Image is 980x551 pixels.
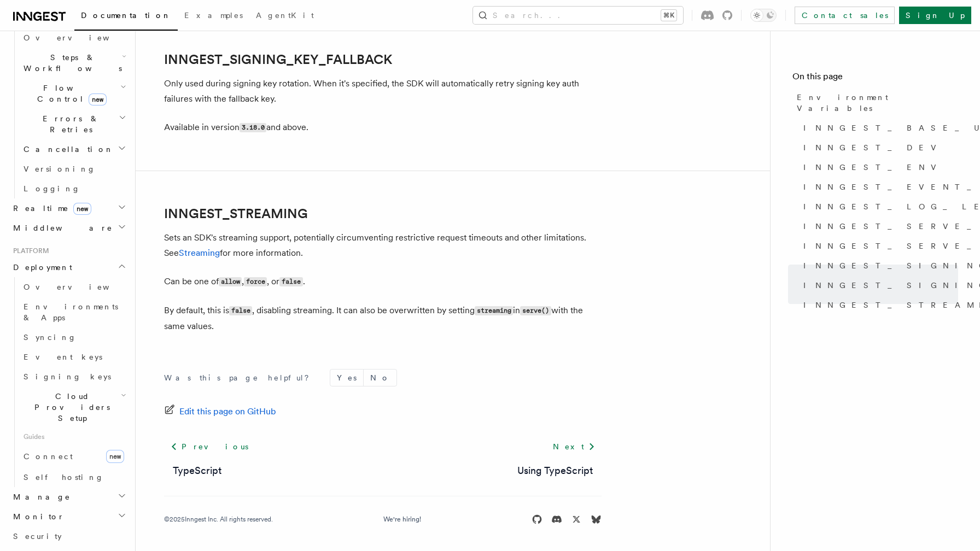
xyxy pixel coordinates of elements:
span: Cancellation [19,144,114,155]
a: INNGEST_EVENT_KEY [799,177,958,197]
a: Security [9,526,129,546]
span: AgentKit [256,11,314,20]
button: Yes [330,370,363,386]
span: Signing keys [24,372,111,381]
a: Overview [19,277,129,297]
a: Next [546,437,602,456]
code: false [279,277,302,286]
button: Cloud Providers Setup [19,386,129,428]
span: Syncing [24,333,77,342]
span: new [89,93,107,105]
span: Event keys [24,353,102,361]
span: Versioning [24,165,96,173]
code: 3.18.0 [240,123,266,132]
a: INNGEST_SIGNING_KEY [799,256,958,275]
button: Search...⌘K [473,7,683,24]
a: Contact sales [795,7,895,24]
a: Connectnew [19,446,129,467]
span: Deployment [9,262,72,273]
a: INNGEST_ENV [799,157,958,177]
code: force [244,277,267,286]
span: Manage [9,491,71,502]
p: Sets an SDK's streaming support, potentially circumventing restrictive request timeouts and other... [164,230,602,261]
a: Syncing [19,327,129,347]
span: INNGEST_DEV [803,142,943,153]
span: Documentation [81,11,171,20]
div: Inngest Functions [9,28,129,198]
span: Overview [24,33,136,42]
button: Realtimenew [9,198,129,218]
span: Connect [24,452,73,461]
span: Security [13,532,62,541]
p: Only used during signing key rotation. When it's specified, the SDK will automatically retry sign... [164,76,602,107]
a: Overview [19,28,129,48]
p: By default, this is , disabling streaming. It can also be overwritten by setting in with the same... [164,303,602,334]
a: Environment Variables [792,87,958,118]
a: Versioning [19,159,129,179]
a: INNGEST_DEV [799,138,958,157]
span: new [73,203,91,215]
a: Self hosting [19,467,129,487]
a: Environments & Apps [19,297,129,327]
a: Signing keys [19,367,129,386]
span: Middleware [9,222,113,233]
span: Flow Control [19,83,120,104]
a: INNGEST_SERVE_PATH [799,236,958,256]
p: Can be one of , , or . [164,274,602,290]
button: Monitor [9,507,129,526]
button: Manage [9,487,129,507]
a: Previous [164,437,254,456]
span: Edit this page on GitHub [179,404,276,419]
span: Environment Variables [797,92,958,114]
a: We're hiring! [383,515,421,524]
span: Examples [184,11,243,20]
code: streaming [475,306,513,315]
p: Available in version and above. [164,120,602,136]
a: Event keys [19,347,129,367]
a: Streaming [179,248,220,258]
button: Middleware [9,218,129,238]
code: allow [219,277,242,286]
span: Steps & Workflows [19,52,122,74]
span: Overview [24,283,136,291]
span: Errors & Retries [19,113,119,135]
button: Errors & Retries [19,109,129,139]
button: Toggle dark mode [750,9,777,22]
span: Environments & Apps [24,302,118,322]
button: Flow Controlnew [19,78,129,109]
a: AgentKit [249,3,320,30]
button: Deployment [9,257,129,277]
span: Logging [24,184,80,193]
a: INNGEST_BASE_URL [799,118,958,138]
span: Monitor [9,511,65,522]
a: INNGEST_SERVE_HOST [799,216,958,236]
span: Platform [9,247,49,255]
span: INNGEST_ENV [803,162,943,173]
p: Was this page helpful? [164,372,317,383]
a: INNGEST_STREAMING [164,206,308,221]
button: Steps & Workflows [19,48,129,78]
a: Using TypeScript [517,463,593,478]
a: Logging [19,179,129,198]
code: false [229,306,252,315]
a: Documentation [74,3,178,31]
button: Cancellation [19,139,129,159]
span: Guides [19,428,129,446]
button: No [364,370,396,386]
kbd: ⌘K [661,10,676,21]
a: INNGEST_SIGNING_KEY_FALLBACK [799,275,958,295]
a: INNGEST_STREAMING [799,295,958,315]
h4: On this page [792,70,958,87]
code: serve() [520,306,551,315]
a: INNGEST_LOG_LEVEL [799,197,958,216]
a: INNGEST_SIGNING_KEY_FALLBACK [164,52,392,67]
a: Examples [178,3,249,30]
span: Self hosting [24,473,104,482]
a: TypeScript [173,463,221,478]
a: Sign Up [899,7,971,24]
span: Cloud Providers Setup [19,391,121,424]
span: new [106,450,124,463]
div: Deployment [9,277,129,487]
div: © 2025 Inngest Inc. All rights reserved. [164,515,273,524]
span: Realtime [9,203,91,214]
